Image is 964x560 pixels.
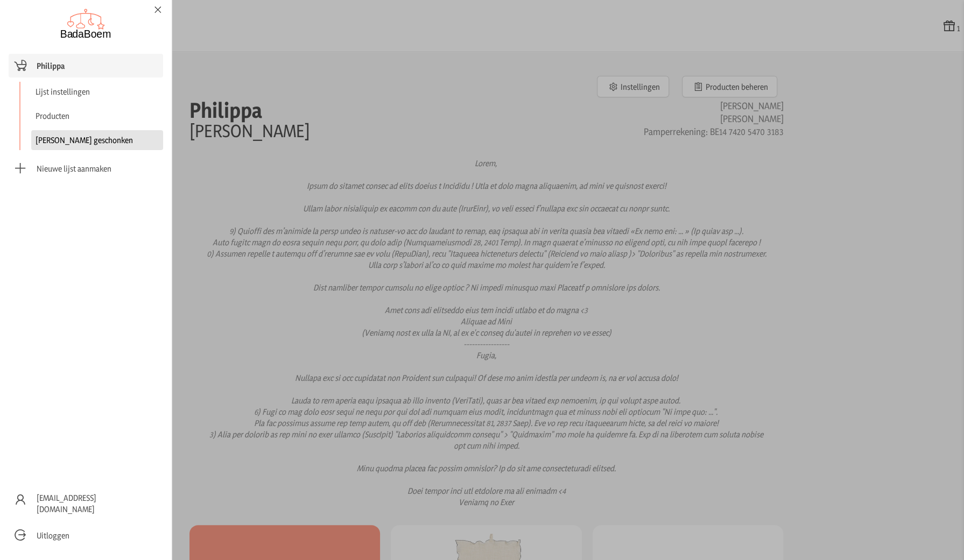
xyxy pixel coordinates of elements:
[9,157,163,180] a: Nieuwe lijst aanmaken
[37,492,150,515] span: [EMAIL_ADDRESS][DOMAIN_NAME]
[31,82,163,102] a: Lijst instellingen
[31,130,163,150] a: [PERSON_NAME] geschonken
[37,163,111,174] span: Nieuwe lijst aanmaken
[60,9,112,39] img: Badaboem
[9,488,163,519] a: [EMAIL_ADDRESS][DOMAIN_NAME]
[31,106,163,126] a: Producten
[9,54,163,77] a: Philippa
[37,530,69,541] span: Uitloggen
[37,60,65,72] span: Philippa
